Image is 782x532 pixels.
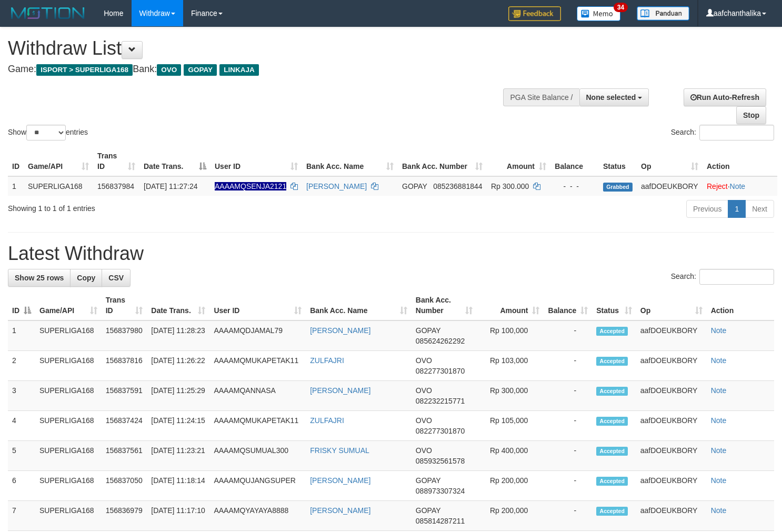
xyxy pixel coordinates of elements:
[477,290,544,320] th: Amount: activate to sort column ascending
[416,416,432,425] span: OVO
[215,182,286,190] span: Nama rekening ada tanda titik/strip, harap diedit
[699,269,774,285] input: Search:
[219,64,259,76] span: LINKAJA
[614,3,628,12] span: 34
[8,471,35,501] td: 6
[24,176,93,196] td: SUPERLIGA168
[77,274,95,282] span: Copy
[310,356,344,365] a: ZULFAJRI
[416,367,465,375] span: Copy 082277301870 to clipboard
[184,64,217,76] span: GOPAY
[310,506,370,515] a: [PERSON_NAME]
[147,441,209,471] td: [DATE] 11:23:21
[596,357,628,366] span: Accepted
[671,269,774,285] label: Search:
[8,199,318,214] div: Showing 1 to 1 of 1 entries
[599,146,637,176] th: Status
[730,182,746,190] a: Note
[35,471,102,501] td: SUPERLIGA168
[416,427,465,435] span: Copy 082277301870 to clipboard
[711,446,727,455] a: Note
[209,381,306,411] td: AAAAMQANNASA
[637,146,703,176] th: Op: activate to sort column ascending
[310,476,370,485] a: [PERSON_NAME]
[544,381,592,411] td: -
[416,487,465,495] span: Copy 088973307324 to clipboard
[416,356,432,365] span: OVO
[102,269,131,287] a: CSV
[596,417,628,426] span: Accepted
[35,320,102,351] td: SUPERLIGA168
[209,290,306,320] th: User ID: activate to sort column ascending
[477,411,544,441] td: Rp 105,000
[302,146,398,176] th: Bank Acc. Name: activate to sort column ascending
[36,64,133,76] span: ISPORT > SUPERLIGA168
[699,125,774,140] input: Search:
[26,125,66,140] select: Showentries
[8,290,35,320] th: ID: activate to sort column descending
[416,326,440,335] span: GOPAY
[147,351,209,381] td: [DATE] 11:26:22
[35,351,102,381] td: SUPERLIGA168
[147,411,209,441] td: [DATE] 11:24:15
[477,351,544,381] td: Rp 103,000
[544,290,592,320] th: Balance: activate to sort column ascending
[586,93,636,102] span: None selected
[310,416,344,425] a: ZULFAJRI
[8,441,35,471] td: 5
[745,200,774,218] a: Next
[97,182,134,190] span: 156837984
[35,501,102,531] td: SUPERLIGA168
[596,477,628,486] span: Accepted
[579,88,649,106] button: None selected
[491,182,529,190] span: Rp 300.000
[711,416,727,425] a: Note
[544,441,592,471] td: -
[8,269,71,287] a: Show 25 rows
[416,517,465,525] span: Copy 085814287211 to clipboard
[35,411,102,441] td: SUPERLIGA168
[310,446,369,455] a: FRISKY SUMUAL
[209,351,306,381] td: AAAAMQMUKAPETAK11
[596,327,628,336] span: Accepted
[8,176,24,196] td: 1
[147,320,209,351] td: [DATE] 11:28:23
[102,441,147,471] td: 156837561
[102,381,147,411] td: 156837591
[596,507,628,516] span: Accepted
[209,501,306,531] td: AAAAMQYAYAYA8888
[398,146,487,176] th: Bank Acc. Number: activate to sort column ascending
[209,411,306,441] td: AAAAMQMUKAPETAK11
[728,200,746,218] a: 1
[402,182,427,190] span: GOPAY
[636,351,707,381] td: aafDOEUKBORY
[102,501,147,531] td: 156836979
[35,290,102,320] th: Game/API: activate to sort column ascending
[711,386,727,395] a: Note
[8,411,35,441] td: 4
[636,411,707,441] td: aafDOEUKBORY
[596,387,628,396] span: Accepted
[711,506,727,515] a: Note
[15,274,64,282] span: Show 25 rows
[108,274,124,282] span: CSV
[35,381,102,411] td: SUPERLIGA168
[147,381,209,411] td: [DATE] 11:25:29
[577,6,621,21] img: Button%20Memo.svg
[306,290,412,320] th: Bank Acc. Name: activate to sort column ascending
[8,5,88,21] img: MOTION_logo.png
[711,326,727,335] a: Note
[544,411,592,441] td: -
[102,471,147,501] td: 156837050
[550,146,599,176] th: Balance
[210,146,302,176] th: User ID: activate to sort column ascending
[684,88,766,106] a: Run Auto-Refresh
[306,182,367,190] a: [PERSON_NAME]
[508,6,561,21] img: Feedback.jpg
[636,290,707,320] th: Op: activate to sort column ascending
[8,243,774,264] h1: Latest Withdraw
[70,269,102,287] a: Copy
[636,471,707,501] td: aafDOEUKBORY
[603,183,633,192] span: Grabbed
[8,125,88,140] label: Show entries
